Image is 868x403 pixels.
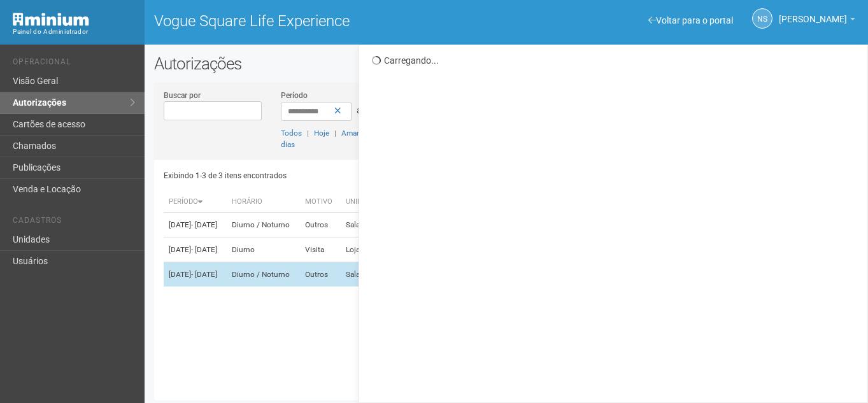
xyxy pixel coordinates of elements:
[227,237,300,262] td: Diurno
[300,192,340,213] th: Motivo
[341,192,394,213] th: Unidade
[314,129,329,138] a: Hoje
[164,213,227,237] td: [DATE]
[372,55,858,66] div: Carregando...
[752,8,772,29] a: NS
[300,262,340,287] td: Outros
[341,237,394,262] td: Loja/SS116
[227,262,300,287] td: Diurno / Noturno
[341,262,394,287] td: Sala/246
[164,90,201,101] label: Buscar por
[281,90,308,101] label: Período
[334,129,336,138] span: |
[154,13,497,29] h1: Vogue Square Life Experience
[300,213,340,237] td: Outros
[164,262,227,287] td: [DATE]
[13,26,135,38] div: Painel do Administrador
[341,213,394,237] td: Sala/581
[307,129,309,138] span: |
[357,105,362,115] span: a
[281,129,302,138] a: Todos
[779,16,855,26] a: [PERSON_NAME]
[13,216,135,229] li: Cadastros
[341,129,369,138] a: Amanhã
[154,54,858,73] h2: Autorizações
[191,270,217,279] span: - [DATE]
[13,13,89,26] img: Minium
[300,237,340,262] td: Visita
[227,213,300,237] td: Diurno / Noturno
[648,15,733,25] a: Voltar para o portal
[164,192,227,213] th: Período
[13,57,135,71] li: Operacional
[779,2,847,24] span: Nicolle Silva
[227,192,300,213] th: Horário
[164,166,503,185] div: Exibindo 1-3 de 3 itens encontrados
[164,237,227,262] td: [DATE]
[191,245,217,254] span: - [DATE]
[191,220,217,229] span: - [DATE]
